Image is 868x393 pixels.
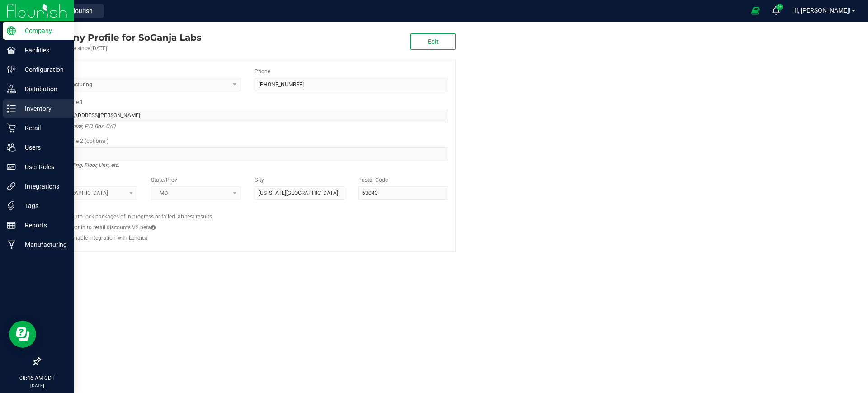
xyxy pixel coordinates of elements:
[47,160,119,170] i: Suite, Building, Floor, Unit, etc.
[47,137,108,145] label: Address Line 2 (optional)
[778,5,782,9] span: 9+
[16,200,70,211] p: Tags
[410,33,456,50] button: Edit
[7,123,16,133] inline-svg: Retail
[7,65,16,74] inline-svg: Configuration
[47,109,448,122] input: Address
[4,382,70,389] p: [DATE]
[16,142,70,153] p: Users
[16,239,70,250] p: Manufacturing
[16,161,70,172] p: User Roles
[7,143,16,152] inline-svg: Users
[16,64,70,75] p: Configuration
[7,201,16,210] inline-svg: Tags
[792,7,851,14] span: Hi, [PERSON_NAME]!
[7,26,16,35] inline-svg: Company
[255,78,448,91] input: (123) 456-7890
[40,44,202,52] div: Account active since [DATE]
[40,31,202,44] div: SoGanja Labs
[16,45,70,56] p: Facilities
[71,223,156,232] label: Opt in to retail discounts V2 beta
[16,103,70,114] p: Inventory
[4,374,70,382] p: 08:46 AM CDT
[7,162,16,171] inline-svg: User Roles
[47,207,448,213] h2: Configs
[255,176,264,184] label: City
[7,104,16,113] inline-svg: Inventory
[358,186,448,200] input: Postal Code
[9,321,36,348] iframe: Resource center
[255,67,270,76] label: Phone
[7,240,16,249] inline-svg: Manufacturing
[745,2,766,19] span: Open Ecommerce Menu
[16,181,70,192] p: Integrations
[16,220,70,231] p: Reports
[16,123,70,133] p: Retail
[71,213,212,221] label: Auto-lock packages of in-progress or failed lab test results
[151,176,177,184] label: State/Prov
[47,147,448,161] input: Suite, Building, Unit, etc.
[7,182,16,191] inline-svg: Integrations
[47,121,115,132] i: Street address, P.O. Box, C/O
[428,38,439,45] span: Edit
[7,46,16,55] inline-svg: Facilities
[16,84,70,95] p: Distribution
[358,176,388,184] label: Postal Code
[16,25,70,36] p: Company
[7,85,16,94] inline-svg: Distribution
[71,234,148,242] label: Enable integration with Lendica
[255,186,344,200] input: City
[7,221,16,230] inline-svg: Reports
